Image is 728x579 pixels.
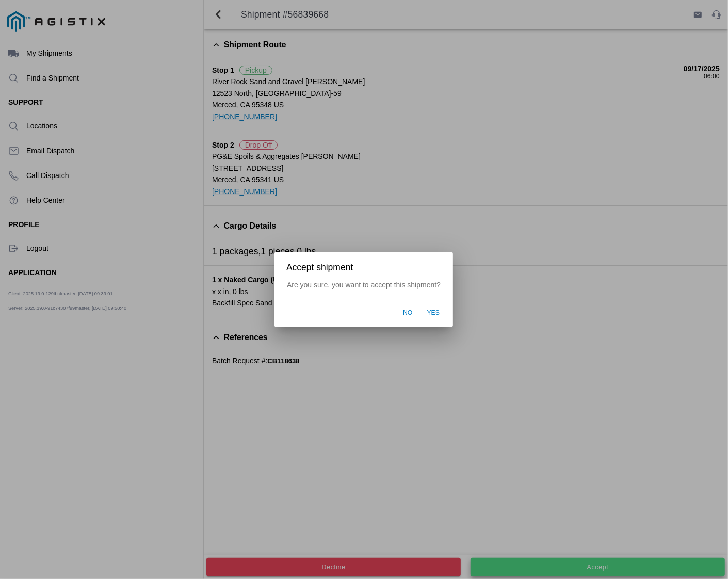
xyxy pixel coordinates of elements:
div: Are you sure, you want to accept this shipment? [274,281,453,299]
span: No [403,309,413,318]
span: Yes [427,309,440,318]
h2: Accept shipment [286,262,441,273]
button: Yes [422,303,445,323]
button: No [398,303,418,323]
